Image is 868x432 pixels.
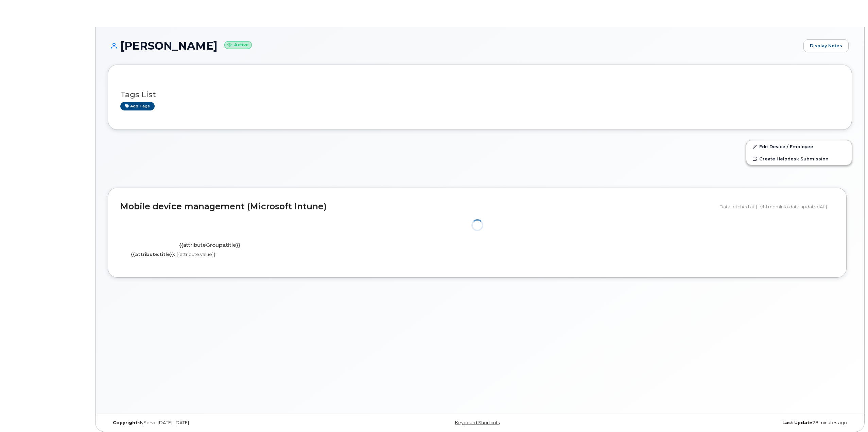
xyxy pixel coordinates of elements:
a: Keyboard Shortcuts [455,420,500,425]
div: MyServe [DATE]–[DATE] [108,420,356,426]
strong: Copyright [113,420,137,425]
a: Display Notes [803,39,849,52]
h4: {{attributeGroups.title}} [125,242,294,248]
label: {{attribute.title}}: [131,251,175,258]
h3: Tags List [120,90,839,99]
strong: Last Update [782,420,812,425]
div: 28 minutes ago [604,420,852,426]
div: Data fetched at {{ VM.mdmInfo.data.updatedAt }} [719,200,834,213]
a: Add tags [120,102,155,110]
a: Create Helpdesk Submission [746,153,852,165]
small: Active [224,41,252,49]
h1: [PERSON_NAME] [108,40,800,52]
a: Edit Device / Employee [746,140,852,153]
h2: Mobile device management (Microsoft Intune) [120,202,714,211]
span: {{attribute.value}} [176,252,215,257]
